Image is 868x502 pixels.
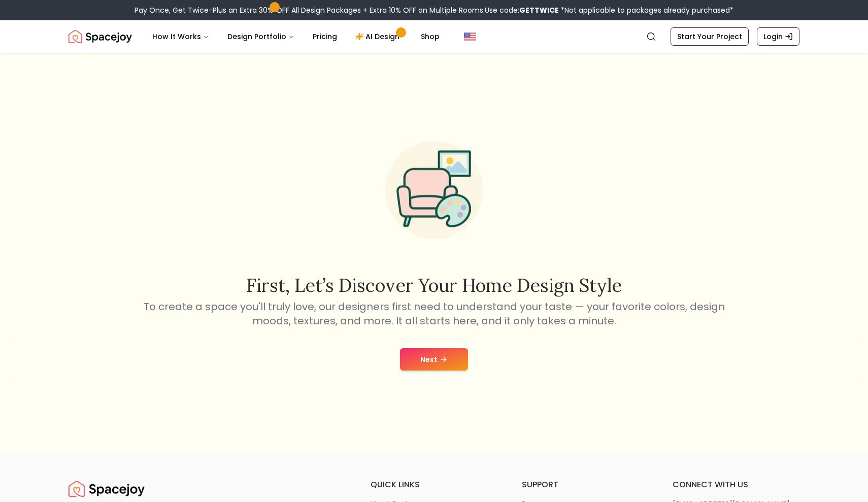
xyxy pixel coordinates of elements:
[135,5,733,15] div: Pay Once, Get Twice-Plus an Extra 30% OFF All Design Packages + Extra 10% OFF on Multiple Rooms.
[144,26,217,47] button: How It Works
[559,5,733,15] span: *Not applicable to packages already purchased*
[69,479,145,499] img: Spacejoy Logo
[413,26,448,47] a: Shop
[485,5,559,15] span: Use code:
[69,20,799,53] nav: Global
[757,27,799,46] a: Login
[69,479,145,499] a: Spacejoy
[69,26,132,47] a: Spacejoy
[522,479,649,491] h6: support
[673,479,799,491] h6: connect with us
[671,27,749,46] a: Start Your Project
[369,125,499,255] img: Start Style Quiz Illustration
[464,30,476,43] img: United States
[305,26,345,47] a: Pricing
[519,5,559,15] b: GETTWICE
[219,26,303,47] button: Design Portfolio
[69,26,132,47] img: Spacejoy Logo
[142,299,726,328] p: To create a space you'll truly love, our designers first need to understand your taste — your fav...
[371,479,497,491] h6: quick links
[142,275,726,295] h2: First, let’s discover your home design style
[144,26,448,47] nav: Main
[400,348,468,371] button: Next
[347,26,411,47] a: AI Design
